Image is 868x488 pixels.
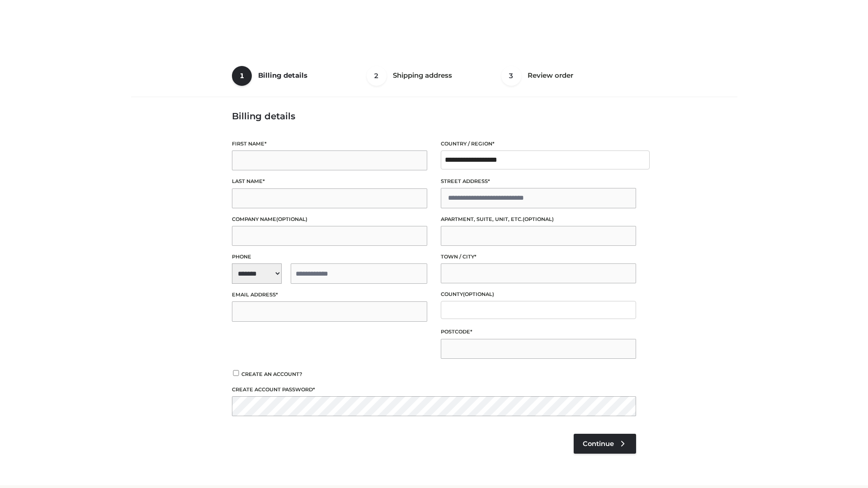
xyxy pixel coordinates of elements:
label: Apartment, suite, unit, etc. [441,215,636,224]
label: Last name [232,177,427,186]
span: 1 [232,66,252,86]
span: 3 [501,66,521,86]
span: (optional) [276,216,307,222]
span: Continue [583,440,614,448]
label: Company name [232,215,427,224]
label: Phone [232,253,427,261]
label: Email address [232,291,427,299]
label: County [441,290,636,299]
label: Create account password [232,385,636,394]
span: Review order [528,71,573,80]
span: Create an account? [241,371,302,377]
input: Create an account? [232,370,240,376]
span: (optional) [523,216,554,222]
label: First name [232,140,427,148]
label: Street address [441,177,636,186]
h3: Billing details [232,111,636,122]
span: 2 [367,66,387,86]
span: (optional) [463,291,494,297]
label: Postcode [441,328,636,336]
a: Continue [574,434,636,454]
span: Billing details [258,71,307,80]
label: Country / Region [441,140,636,148]
label: Town / City [441,253,636,261]
span: Shipping address [393,71,452,80]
